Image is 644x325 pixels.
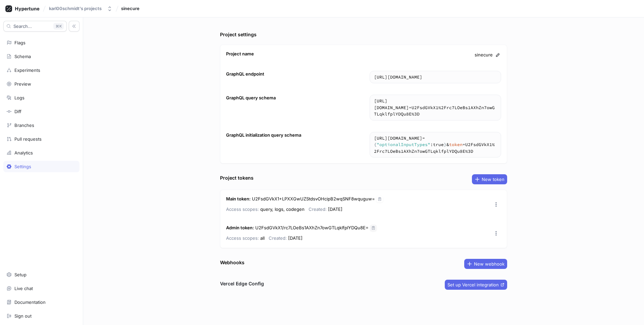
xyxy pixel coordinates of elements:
[121,6,140,11] span: sinecure
[370,132,501,157] textarea: https://[DOMAIN_NAME]/schema?body={"optionalInputTypes":true}&token=U2FsdGVkX1%2Frc7LOeBs1AXhZn7o...
[49,6,102,11] div: karl00schmidt's projects
[482,177,504,181] span: New token
[464,259,507,269] button: New webhook
[14,67,40,73] div: Experiments
[14,150,33,155] div: Analytics
[226,205,305,213] p: query, logs, codegen
[309,205,342,213] p: [DATE]
[370,71,501,83] textarea: [URL][DOMAIN_NAME]
[3,21,67,32] button: Search...K
[220,280,264,287] h3: Vercel Edge Config
[226,234,265,242] p: all
[226,132,301,139] div: GraphQL initialization query schema
[472,174,507,184] button: New token
[14,95,24,100] div: Logs
[14,123,34,128] div: Branches
[14,54,31,59] div: Schema
[474,262,504,266] span: New webhook
[226,196,251,201] strong: Main token :
[226,206,259,212] span: Access scopes:
[475,52,493,58] span: sinecure
[220,259,245,266] div: Webhooks
[269,234,303,242] p: [DATE]
[220,31,257,38] div: Project settings
[309,206,327,212] span: Created:
[14,40,25,45] div: Flags
[14,136,42,142] div: Pull requests
[53,23,64,30] div: K
[14,164,31,169] div: Settings
[14,299,46,305] div: Documentation
[14,81,31,87] div: Preview
[447,283,499,287] span: Set up Vercel integration
[14,286,33,291] div: Live chat
[3,296,79,308] a: Documentation
[13,24,32,28] span: Search...
[220,174,254,181] div: Project tokens
[14,313,32,319] div: Sign out
[445,280,507,290] button: Set up Vercel integration
[14,109,21,114] div: Diff
[255,225,369,230] span: U2FsdGVkX1/rc7LOeBs1AXhZn7owGTLqklfplYDQu8E=
[226,51,254,57] div: Project name
[370,95,501,120] textarea: [URL][DOMAIN_NAME]
[226,235,259,241] span: Access scopes:
[269,235,287,241] span: Created:
[46,3,115,14] button: karl00schmidt's projects
[226,95,276,101] div: GraphQL query schema
[14,272,26,277] div: Setup
[226,71,264,78] div: GraphQL endpoint
[226,225,254,230] strong: Admin token :
[252,196,375,201] span: U2FsdGVkX1+LPXXGwUZStdsvOHcipB2wqSNF8wquguw=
